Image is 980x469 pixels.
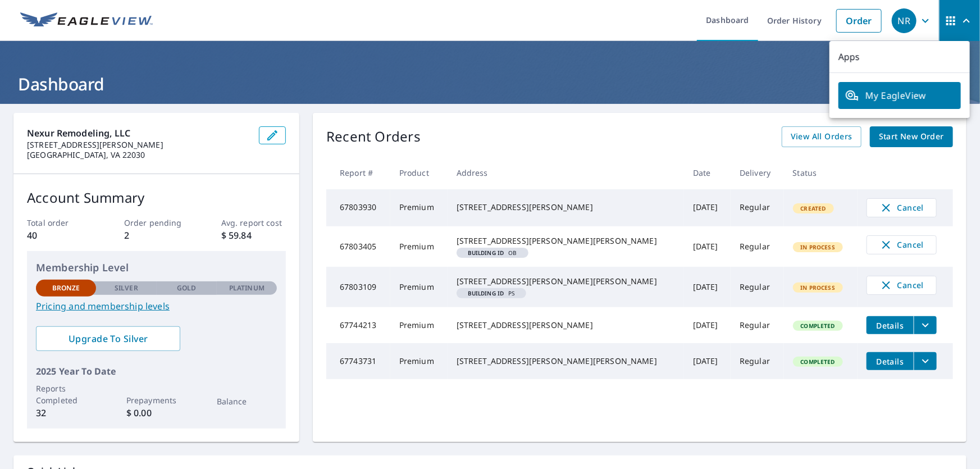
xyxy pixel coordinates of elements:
[867,352,914,370] button: detailsBtn-67743731
[914,352,937,370] button: filesDropdownBtn-67743731
[124,217,189,229] p: Order pending
[684,189,731,226] td: [DATE]
[684,226,731,267] td: [DATE]
[468,290,504,296] em: Building ID
[684,343,731,379] td: [DATE]
[115,283,138,293] p: Silver
[390,189,448,226] td: Premium
[731,189,783,226] td: Regular
[461,290,522,296] span: PS
[845,89,954,102] span: My EagleView
[867,198,937,217] button: Cancel
[27,188,286,208] p: Account Summary
[326,307,390,343] td: 67744213
[45,333,171,345] span: Upgrade To Silver
[794,284,842,292] span: In Process
[794,243,842,251] span: In Process
[782,126,862,147] a: View All Orders
[684,307,731,343] td: [DATE]
[873,356,907,367] span: Details
[326,267,390,307] td: 67803109
[457,320,675,331] div: [STREET_ADDRESS][PERSON_NAME]
[457,235,675,247] div: [STREET_ADDRESS][PERSON_NAME][PERSON_NAME]
[36,299,277,313] a: Pricing and membership levels
[879,130,944,144] span: Start New Order
[867,235,937,254] button: Cancel
[731,156,783,189] th: Delivery
[27,217,92,229] p: Total order
[457,356,675,367] div: [STREET_ADDRESS][PERSON_NAME][PERSON_NAME]
[326,126,421,147] p: Recent Orders
[27,229,92,242] p: 40
[27,126,250,140] p: Nexur Remodeling, LLC
[126,394,186,406] p: Prepayments
[784,156,858,189] th: Status
[36,383,96,406] p: Reports Completed
[731,267,783,307] td: Regular
[326,156,390,189] th: Report #
[457,202,675,213] div: [STREET_ADDRESS][PERSON_NAME]
[390,226,448,267] td: Premium
[684,267,731,307] td: [DATE]
[829,41,970,73] p: Apps
[836,9,882,33] a: Order
[731,307,783,343] td: Regular
[126,406,186,420] p: $ 0.00
[457,276,675,287] div: [STREET_ADDRESS][PERSON_NAME][PERSON_NAME]
[878,201,925,215] span: Cancel
[27,140,250,150] p: [STREET_ADDRESS][PERSON_NAME]
[390,343,448,379] td: Premium
[326,343,390,379] td: 67743731
[36,326,180,351] a: Upgrade To Silver
[20,12,153,29] img: EV Logo
[390,156,448,189] th: Product
[873,320,907,331] span: Details
[914,316,937,334] button: filesDropdownBtn-67744213
[684,156,731,189] th: Date
[468,250,504,256] em: Building ID
[326,189,390,226] td: 67803930
[177,283,196,293] p: Gold
[221,229,286,242] p: $ 59.84
[229,283,265,293] p: Platinum
[892,8,917,33] div: NR
[867,316,914,334] button: detailsBtn-67744213
[867,276,937,295] button: Cancel
[217,395,277,407] p: Balance
[36,365,277,378] p: 2025 Year To Date
[878,279,925,292] span: Cancel
[838,82,961,109] a: My EagleView
[878,238,925,252] span: Cancel
[390,307,448,343] td: Premium
[390,267,448,307] td: Premium
[794,322,842,330] span: Completed
[794,358,842,366] span: Completed
[791,130,853,144] span: View All Orders
[27,150,250,160] p: [GEOGRAPHIC_DATA], VA 22030
[52,283,80,293] p: Bronze
[448,156,684,189] th: Address
[731,226,783,267] td: Regular
[731,343,783,379] td: Regular
[36,406,96,420] p: 32
[870,126,953,147] a: Start New Order
[36,260,277,275] p: Membership Level
[326,226,390,267] td: 67803405
[461,250,524,256] span: OB
[221,217,286,229] p: Avg. report cost
[794,204,833,212] span: Created
[124,229,189,242] p: 2
[13,72,967,95] h1: Dashboard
